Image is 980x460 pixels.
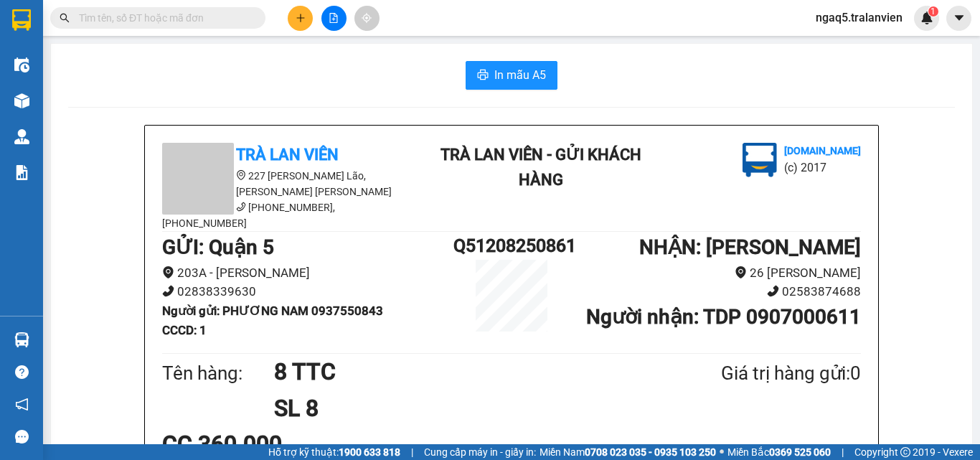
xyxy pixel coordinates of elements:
img: warehouse-icon [14,129,29,144]
span: aim [362,13,372,23]
span: ngaq5.tralanvien [804,9,914,27]
span: Miền Bắc [727,444,831,460]
img: logo-vxr [12,9,31,31]
li: 02583874688 [570,282,861,301]
li: 02838339630 [162,282,453,301]
span: message [15,430,29,443]
b: CCCD : 1 [162,323,207,337]
span: notification [15,398,29,411]
h1: Q51208250861 [453,232,570,260]
div: Tên hàng: [162,359,274,388]
h1: 8 TTC [274,354,651,390]
b: Người gửi : PHƯƠNG NAM 0937550843 [162,304,383,318]
span: ⚪️ [720,449,724,455]
h1: SL 8 [274,390,651,426]
span: phone [162,285,174,297]
span: plus [296,13,306,23]
button: aim [354,6,380,31]
span: | [411,444,413,460]
span: copyright [900,447,910,457]
li: [PHONE_NUMBER], [PHONE_NUMBER] [162,200,420,231]
li: (c) 2017 [784,159,861,177]
li: 227 [PERSON_NAME] Lão, [PERSON_NAME] [PERSON_NAME] [162,168,420,200]
li: 203A - [PERSON_NAME] [162,263,453,283]
button: plus [288,6,313,31]
span: | [842,444,844,460]
b: [DOMAIN_NAME] [784,145,861,156]
strong: 1900 633 818 [339,446,400,458]
span: Cung cấp máy in - giấy in: [424,444,536,460]
input: Tìm tên, số ĐT hoặc mã đơn [79,10,248,26]
img: solution-icon [14,165,29,180]
b: NHẬN : [PERSON_NAME] [639,235,861,259]
span: search [60,13,70,23]
span: 1 [930,6,936,17]
img: warehouse-icon [14,332,29,347]
img: logo.jpg [743,143,777,177]
span: Miền Nam [540,444,716,460]
img: warehouse-icon [14,93,29,108]
span: caret-down [953,11,966,24]
strong: 0369 525 060 [769,446,831,458]
span: In mẫu A5 [494,66,546,84]
span: question-circle [15,365,29,379]
strong: 0708 023 035 - 0935 103 250 [585,446,716,458]
b: Trà Lan Viên [236,146,339,164]
span: Hỗ trợ kỹ thuật: [268,444,400,460]
b: GỬI : Quận 5 [162,235,274,259]
span: phone [236,202,246,212]
sup: 1 [928,6,938,17]
button: caret-down [946,6,971,31]
span: phone [767,285,779,297]
span: printer [477,69,489,83]
b: Người nhận : TDP 0907000611 [586,305,861,329]
span: environment [735,266,747,278]
span: environment [236,170,246,180]
li: 26 [PERSON_NAME] [570,263,861,283]
img: warehouse-icon [14,57,29,72]
div: Giá trị hàng gửi: 0 [651,359,861,388]
button: file-add [321,6,347,31]
img: icon-new-feature [920,11,933,24]
span: environment [162,266,174,278]
button: printerIn mẫu A5 [466,61,557,90]
b: Trà Lan Viên - Gửi khách hàng [440,146,641,189]
span: file-add [329,13,339,23]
